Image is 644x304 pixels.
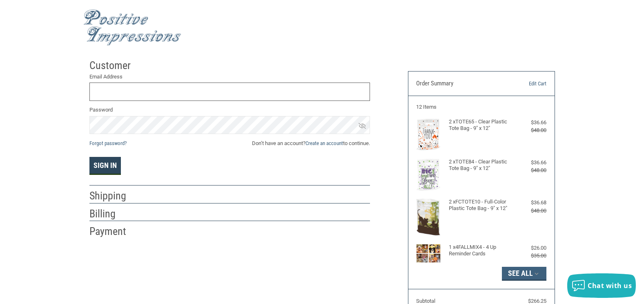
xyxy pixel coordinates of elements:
[514,159,546,167] div: $36.66
[416,104,546,110] h3: 12 Items
[567,273,636,298] button: Chat with us
[449,159,512,172] h4: 2 x TOTE84 - Clear Plastic Tote Bag - 9" x 12"
[89,189,137,203] h2: Shipping
[305,140,343,146] a: Create an account
[502,267,546,281] button: See All
[514,118,546,127] div: $36.66
[505,80,546,88] a: Edit Cart
[252,139,370,148] span: Don’t have an account? to continue.
[89,207,137,221] h2: Billing
[514,207,546,215] div: $48.00
[514,166,546,174] div: $48.00
[514,252,546,260] div: $35.00
[449,199,512,212] h4: 2 x FCTOTE10 - Full-Color Plastic Tote Bag - 9" x 12"
[89,225,137,238] h2: Payment
[89,157,121,175] button: Sign In
[514,244,546,252] div: $26.00
[89,106,370,114] label: Password
[449,118,512,132] h4: 2 x TOTE65 - Clear Plastic Tote Bag - 9" x 12"
[416,80,505,88] h3: Order Summary
[588,281,632,290] span: Chat with us
[514,199,546,207] div: $36.68
[514,126,546,134] div: $48.00
[89,59,137,72] h2: Customer
[528,298,546,304] span: $266.25
[89,73,370,81] label: Email Address
[83,9,181,46] img: Positive Impressions
[89,140,127,146] a: Forgot password?
[449,244,512,257] h4: 1 x 4FALLMIX4 - 4 Up Reminder Cards
[416,298,435,304] span: Subtotal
